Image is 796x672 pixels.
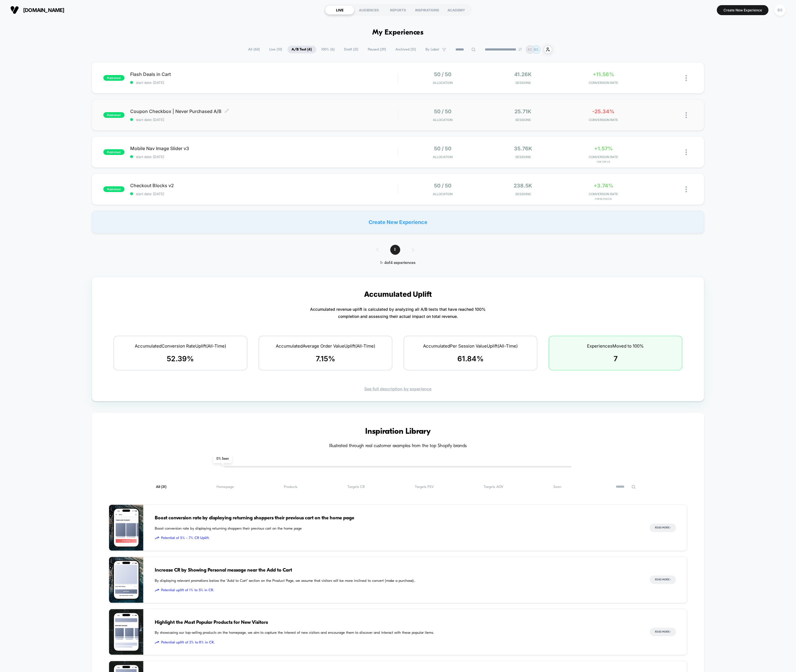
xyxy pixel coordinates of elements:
[650,628,676,636] button: Read More>
[103,75,124,81] span: published
[594,183,613,189] span: +3.74%
[265,46,287,53] span: Live ( 10 )
[484,155,562,159] span: Sessions
[216,485,234,489] span: Homepage
[565,197,642,200] span: for Blocks B
[103,112,124,118] span: published
[155,578,639,584] span: By displaying relevant promotions below the "Add to Cart" section on the Product Page, we assume ...
[244,46,264,53] span: All ( 60 )
[109,443,688,449] h4: Illustrated through real customer examples from the top Shopify brands
[587,343,644,349] span: Experiences Moved to 100%
[155,535,639,541] span: Potential of 5% - 7% CR Uplift.
[433,192,453,196] span: Allocation
[284,485,298,489] span: Products
[10,6,19,14] img: Visually logo
[167,354,194,363] span: 52.39 %
[514,146,532,152] span: 35.76k
[434,108,451,114] span: 50 / 50
[325,5,354,15] div: LIVE
[109,557,143,603] img: By displaying relevant promotions below the "Add to Cart" section on the Product Page, we assume ...
[433,155,453,159] span: Allocation
[92,211,705,233] div: Create New Experience
[155,567,639,574] span: Increase CR by Showing Personal message near the Add to Cart
[130,71,398,77] span: Flash Deals in Cart
[316,354,335,363] span: 7.15 %
[686,186,687,192] img: close
[364,290,432,298] p: Accumulated Uplift
[518,48,522,51] img: end
[515,108,532,114] span: 25.71k
[413,5,442,15] div: INSPIRATIONS
[109,427,688,436] h3: Inspiration Library
[514,71,532,77] span: 41.26k
[457,354,484,363] span: 61.84 %
[514,183,532,189] span: 238.5k
[340,46,363,53] span: Draft ( 21 )
[130,155,398,159] span: start date: [DATE]
[434,71,451,77] span: 50 / 50
[135,343,226,349] span: Accumulated Conversion Rate Uplift (All-Time)
[775,5,786,16] div: BS
[686,75,687,81] img: close
[484,192,562,196] span: Sessions
[347,485,365,489] span: Targets CR
[650,576,676,584] button: Read More>
[155,526,639,532] span: Boost conversion rate by displaying returning shoppers their previous cart on the home page
[686,112,687,118] img: close
[103,149,124,155] span: published
[484,485,503,489] span: Targets AOV
[354,5,383,15] div: AUDIENCES
[391,46,421,53] span: Archived ( 51 )
[433,81,453,85] span: Allocation
[442,5,471,15] div: ACADEMY
[593,71,614,77] span: +11.56%
[213,455,232,463] span: 0 % Seen
[383,5,413,15] div: REPORTS
[528,47,532,52] p: BS
[103,186,124,192] span: published
[484,118,562,122] span: Sessions
[434,183,451,189] span: 50 / 50
[155,630,639,636] span: By showcasing our top-selling products on the homepage, we aim to capture the interest of new vis...
[371,261,426,265] div: 1 - 4 of 4 experiences
[717,5,769,15] button: Create New Experience
[390,245,400,255] span: 1
[423,343,518,349] span: Accumulated Per Session Value Uplift (All-Time)
[565,81,642,85] span: CONVERSION RATE
[130,80,398,85] span: start date: [DATE]
[23,7,65,13] span: [DOMAIN_NAME]
[130,108,398,114] span: Coupon Checkbox | Never Purchased A/B
[534,47,538,52] p: BS
[426,47,439,52] span: By Label
[109,609,143,655] img: By showcasing our top-selling products on the homepage, we aim to capture the interest of new vis...
[565,192,642,196] span: CONVERSION RATE
[650,524,676,532] button: Read More>
[614,354,618,363] span: 7
[433,118,453,122] span: Allocation
[156,485,166,489] span: All
[161,485,166,489] span: ( 31 )
[130,146,398,151] span: Mobile Nav Image Slider v3
[288,46,316,53] span: A/B Test ( 4 )
[565,160,642,163] span: for Top v2
[310,306,486,320] p: Accumulated revenue uplift is calculated by analyzing all A/B tests that have reached 100% comple...
[434,146,451,152] span: 50 / 50
[276,343,375,349] span: Accumulated Average Order Value Uplift (All-Time)
[565,155,642,159] span: CONVERSION RATE
[155,514,639,522] span: Boost conversion rate by displaying returning shoppers their previous cart on the home page
[373,29,424,37] h1: My Experiences
[686,149,687,155] img: close
[773,4,787,16] button: BS
[592,108,615,114] span: -25.34%
[130,183,398,188] span: Checkout Blocks v2
[9,5,66,15] button: [DOMAIN_NAME]
[102,386,694,391] div: See full description by experience
[554,485,562,489] span: Seen
[109,505,143,551] img: Boost conversion rate by displaying returning shoppers their previous cart on the home page
[130,192,398,196] span: start date: [DATE]
[155,588,639,593] span: Potential uplift of 1% to 5% in CR.
[130,118,398,122] span: start date: [DATE]
[155,640,639,645] span: Potential uplift of 2% to 8% in CR.
[364,46,391,53] span: Paused ( 29 )
[484,81,562,85] span: Sessions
